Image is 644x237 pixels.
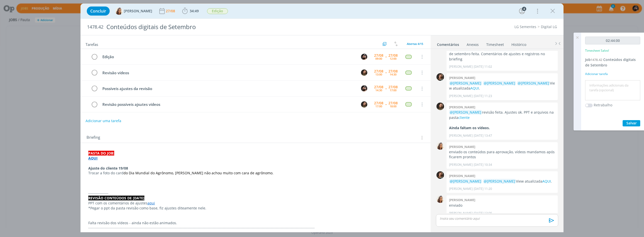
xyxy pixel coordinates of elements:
div: 17:00 [390,89,396,92]
img: V [436,142,444,150]
span: 1478.42 [87,24,103,30]
span: -- [385,103,387,106]
div: Revisão vídeos [100,70,356,76]
b: [PERSON_NAME] [449,75,475,80]
button: J [360,69,368,76]
span: [DATE] 11:23 [474,94,492,98]
img: J [361,69,367,76]
button: 34:49 [181,7,200,15]
a: LG Sementes [514,24,536,29]
p: ---------------- [88,191,423,196]
p: enviado [449,203,555,208]
strong: PASTA DO JOB: [88,151,114,155]
b: [PERSON_NAME] [449,105,475,109]
b: [PERSON_NAME] [449,198,475,202]
button: 4 [518,7,526,15]
strong: REVISÃO CONTEÚDOS DE [DATE] [88,196,144,200]
div: 27/08 [166,9,176,13]
p: Falta revisão dos vídeos - ainda não estão animados. [88,220,423,225]
div: 27/08 [388,85,398,89]
p: revisão feita. Ajustes ok. PPT e arquivos na pasta [449,110,555,120]
button: B [360,53,368,60]
b: [PERSON_NAME] [449,144,475,149]
div: 27/08 [374,101,383,105]
div: 27/08 [374,69,383,73]
span: [DATE] 13:06 [474,211,492,215]
p: [PERSON_NAME] [449,163,473,167]
a: Timesheet [486,40,504,47]
span: Briefing [87,134,100,141]
div: 27/08 [388,69,398,73]
p: enviado os conteúdos para aprovação, vídeos mandamos após ficarem prontos [449,149,555,160]
span: @[PERSON_NAME] [484,179,515,184]
span: do Dia Mundial do Agrônomo, [PERSON_NAME] não achou muito com cara de agrônomo. [124,171,273,175]
label: Retrabalho [594,102,612,108]
p: PPT com os comentários de ajustes [88,201,423,206]
span: 34:49 [190,9,199,13]
div: 17:00 [375,105,382,108]
span: Salvar [626,121,637,125]
div: Conteúdos digitais de Setembro [104,21,359,33]
span: -- [385,55,387,58]
p: [PERSON_NAME] [449,64,473,69]
strong: Ainda faltam os vídeos. [449,125,490,130]
a: AQUI [88,156,98,161]
img: J [361,101,367,108]
div: dialog [80,4,563,232]
img: B [361,54,367,60]
strong: Ajuste do cliente 19/08 [88,166,128,171]
div: 13:00 [375,73,382,76]
button: V[PERSON_NAME] [115,7,152,15]
button: Concluir [87,7,110,16]
span: -- [385,87,387,90]
div: 14:30 [375,89,382,92]
p: *Pegar o ppt da pasta revisão como base, fiz ajustes diteamente nele. [88,206,423,211]
p: View atualizada . [449,81,555,91]
div: 27/08 [388,101,398,105]
p: [PERSON_NAME] [449,133,473,138]
p: [PERSON_NAME] [449,211,473,215]
strong: -------------------------------------------------------------------------------------------------... [88,225,315,230]
a: AQUI [470,86,479,91]
img: B [361,85,367,92]
p: Timesheet Salvo! [585,48,609,53]
a: AQUI [542,179,551,184]
a: Histórico [511,40,527,47]
span: [DATE] 11:20 [474,187,492,191]
p: Trocar a foto do card [88,171,423,176]
img: V [436,195,444,203]
div: 27/08 [374,54,383,57]
p: revisão dos conteúdos de setembro feita. Comentários de ajustes e registros no briefing [449,46,555,62]
span: Abertas 4/15 [407,42,423,46]
img: arrow-down-up.svg [394,42,398,46]
div: 4 [522,7,526,11]
span: -- [385,71,387,74]
div: 12:00 [390,57,396,60]
span: Concluir [90,9,106,13]
img: L [436,73,444,81]
span: @[PERSON_NAME] [450,46,481,51]
span: [DATE] 10:34 [474,163,492,167]
div: Anexos [467,42,479,47]
button: Salvar [623,120,640,126]
b: [PERSON_NAME] [449,174,475,178]
span: [DATE] 11:02 [474,64,492,69]
a: Job1478.42Conteúdos digitais de Setembro [585,57,636,67]
button: J [360,101,368,108]
div: 18:00 [390,105,396,108]
button: B [360,85,368,92]
a: cliente [458,115,470,120]
span: Edição [207,8,228,14]
a: Comentários [437,40,459,47]
span: @[PERSON_NAME] [518,81,549,86]
p: View atualizada . [449,179,555,184]
span: @[PERSON_NAME] [484,46,515,51]
img: J [436,103,444,110]
button: Edição [207,8,228,14]
div: 27/08 [388,54,398,57]
span: @[PERSON_NAME] [450,81,481,86]
span: @[PERSON_NAME] [450,110,481,115]
a: aqui [147,201,155,205]
span: Conteúdos digitais de Setembro [585,57,636,67]
div: 27/08 [374,85,383,89]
